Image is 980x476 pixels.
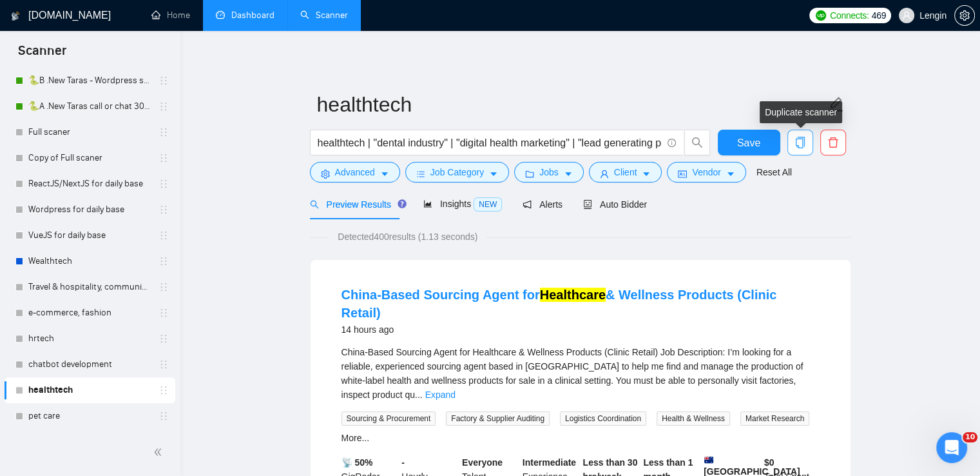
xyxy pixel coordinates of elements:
[329,230,486,244] span: Detected 400 results (1.13 seconds)
[614,165,637,179] span: Client
[335,165,375,179] span: Advanced
[28,94,151,119] a: 🐍A .New Taras call or chat 30%view 0 reply 23/04
[28,197,151,223] a: Wordpress for daily base
[28,68,151,94] a: 🐍B .New Taras - Wordpress short 23/04
[523,199,562,210] span: Alerts
[685,137,709,148] span: search
[159,308,169,318] span: holder
[310,199,403,210] span: Preview Results
[28,223,151,248] a: VueJS for daily base
[764,457,774,468] b: $ 0
[583,199,647,210] span: Auto Bidder
[159,359,169,370] span: holder
[28,274,151,300] a: Travel & hospitality, community & social networking, entertainment, event management
[159,256,169,266] span: holder
[787,130,813,155] button: copy
[28,403,151,429] a: pet care
[600,169,609,179] span: user
[820,130,846,155] button: delete
[756,165,792,179] a: Reset All
[430,165,484,179] span: Job Category
[955,10,974,21] span: setting
[159,385,169,395] span: holder
[28,326,151,352] a: hrtech
[963,432,977,442] span: 10
[380,169,389,179] span: caret-down
[936,432,967,463] iframe: Intercom live chat
[153,446,166,459] span: double-left
[539,165,559,179] span: Jobs
[788,137,812,148] span: copy
[159,127,169,137] span: holder
[560,412,646,426] span: Logistics Coordination
[668,139,676,147] span: info-circle
[318,135,662,151] input: Search Freelance Jobs...
[667,162,745,183] button: idcardVendorcaret-down
[446,412,550,426] span: Factory & Supplier Auditing
[28,248,151,274] a: Wealthtech
[28,377,151,403] a: healthtech
[28,119,151,145] a: Full scaner
[589,162,662,183] button: userClientcaret-down
[827,96,844,113] span: edit
[423,199,432,208] span: area-chart
[642,169,651,179] span: caret-down
[159,101,169,112] span: holder
[704,455,713,464] img: 🇦🇺
[159,153,169,163] span: holder
[159,333,169,344] span: holder
[300,10,348,21] a: searchScanner
[8,41,77,68] span: Scanner
[317,88,825,121] input: Scanner name...
[310,200,319,209] span: search
[523,200,532,209] span: notification
[28,352,151,377] a: chatbot development
[462,457,503,468] b: Everyone
[514,162,584,183] button: folderJobscaret-down
[159,411,169,421] span: holder
[416,169,425,179] span: bars
[405,162,509,183] button: barsJob Categorycaret-down
[341,433,370,443] a: More...
[423,199,502,209] span: Insights
[11,6,20,26] img: logo
[415,390,423,400] span: ...
[159,230,169,241] span: holder
[760,101,842,123] div: Duplicate scanner
[523,457,576,468] b: Intermediate
[341,347,803,400] span: China-Based Sourcing Agent for Healthcare & Wellness Products (Clinic Retail) Job Description: I’...
[718,130,780,155] button: Save
[540,288,606,302] mark: Healthcare
[740,412,809,426] span: Market Research
[159,204,169,215] span: holder
[902,11,911,20] span: user
[159,282,169,292] span: holder
[425,390,456,400] a: Expand
[821,137,845,148] span: delete
[159,179,169,189] span: holder
[341,457,373,468] b: 📡 50%
[678,169,687,179] span: idcard
[954,10,975,21] a: setting
[525,169,534,179] span: folder
[151,10,190,21] a: homeHome
[341,412,436,426] span: Sourcing & Procurement
[489,169,498,179] span: caret-down
[871,8,885,23] span: 469
[474,197,502,212] span: NEW
[401,457,405,468] b: -
[310,162,400,183] button: settingAdvancedcaret-down
[321,169,330,179] span: setting
[159,75,169,86] span: holder
[341,322,820,337] div: 14 hours ago
[830,8,869,23] span: Connects:
[216,10,274,21] a: dashboardDashboard
[726,169,735,179] span: caret-down
[28,171,151,197] a: ReactJS/NextJS for daily base
[737,135,760,151] span: Save
[583,200,592,209] span: robot
[684,130,710,155] button: search
[341,345,820,402] div: China-Based Sourcing Agent for Healthcare & Wellness Products (Clinic Retail) Job Description: I’...
[692,165,720,179] span: Vendor
[396,198,408,210] div: Tooltip anchor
